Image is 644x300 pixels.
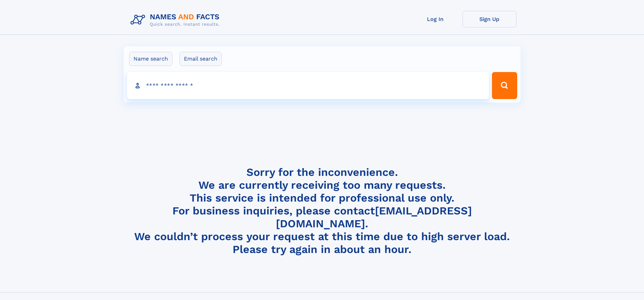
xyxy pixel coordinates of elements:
[128,11,225,29] img: Logo Names and Facts
[180,52,222,66] label: Email search
[492,72,517,99] button: Search Button
[462,11,517,27] a: Sign Up
[408,11,462,27] a: Log In
[276,204,472,230] a: [EMAIL_ADDRESS][DOMAIN_NAME]
[127,72,489,99] input: search input
[129,52,172,66] label: Name search
[128,166,517,256] h4: Sorry for the inconvenience. We are currently receiving too many requests. This service is intend...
